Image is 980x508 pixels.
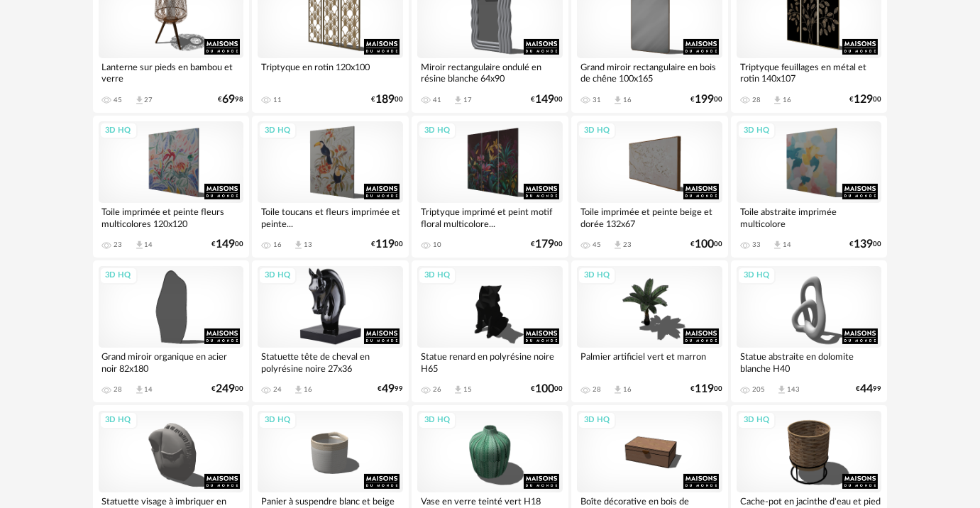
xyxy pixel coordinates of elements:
[571,260,728,402] a: 3D HQ Palmier artificiel vert et marron 28 Download icon 16 €11900
[258,58,403,87] div: Triptyque en rotin 120x100
[849,95,881,104] div: € 00
[612,95,623,106] span: Download icon
[145,385,153,394] div: 14
[99,58,244,87] div: Lanterne sur pieds en bambou et verre
[371,240,403,249] div: € 00
[216,385,235,394] span: 249
[695,385,714,394] span: 119
[211,240,243,249] div: € 00
[134,95,145,106] span: Download icon
[752,96,761,104] div: 28
[252,260,409,402] a: 3D HQ Statuette tête de cheval en polyrésine noire 27x36 24 Download icon 16 €4999
[453,95,463,106] span: Download icon
[772,95,783,106] span: Download icon
[578,122,616,140] div: 3D HQ
[695,95,714,104] span: 199
[99,348,244,376] div: Grand miroir organique en acier noir 82x180
[849,240,881,249] div: € 00
[577,348,722,376] div: Palmier artificiel vert et marron
[531,240,563,249] div: € 00
[252,116,409,258] a: 3D HQ Toile toucans et fleurs imprimée et peinte... 16 Download icon 13 €11900
[371,95,403,104] div: € 00
[856,385,881,394] div: € 99
[731,260,888,402] a: 3D HQ Statue abstraite en dolomite blanche H40 205 Download icon 143 €4499
[382,385,395,394] span: 49
[612,240,623,250] span: Download icon
[531,385,563,394] div: € 00
[304,385,312,394] div: 16
[731,116,888,258] a: 3D HQ Toile abstraite imprimée multicolore 33 Download icon 14 €13900
[433,385,441,394] div: 26
[695,240,714,249] span: 100
[737,122,776,140] div: 3D HQ
[258,348,403,376] div: Statuette tête de cheval en polyrésine noire 27x36
[258,412,297,429] div: 3D HQ
[134,240,145,250] span: Download icon
[375,95,395,104] span: 189
[623,385,632,394] div: 16
[218,95,243,104] div: € 98
[612,385,623,395] span: Download icon
[258,203,403,231] div: Toile toucans et fleurs imprimée et peinte...
[577,58,722,87] div: Grand miroir rectangulaire en bois de chêne 100x165
[776,385,787,395] span: Download icon
[273,96,282,104] div: 11
[114,241,123,249] div: 23
[690,95,722,104] div: € 00
[417,58,563,87] div: Miroir rectangulaire ondulé en résine blanche 64x90
[535,95,554,104] span: 149
[690,240,722,249] div: € 00
[577,203,722,231] div: Toile imprimée et peinte beige et dorée 132x67
[417,348,563,376] div: Statue renard en polyrésine noire H65
[783,241,791,249] div: 14
[273,385,282,394] div: 24
[93,116,250,258] a: 3D HQ Toile imprimée et peinte fleurs multicolores 120x120 23 Download icon 14 €14900
[417,203,563,231] div: Triptyque imprimé et peint motif floral multicolore...
[99,122,138,140] div: 3D HQ
[418,122,456,140] div: 3D HQ
[304,241,312,249] div: 13
[752,385,765,394] div: 205
[593,241,601,249] div: 45
[463,385,472,394] div: 15
[99,412,138,429] div: 3D HQ
[412,116,568,258] a: 3D HQ Triptyque imprimé et peint motif floral multicolore... 10 €17900
[99,203,244,231] div: Toile imprimée et peinte fleurs multicolores 120x120
[258,122,297,140] div: 3D HQ
[737,412,776,429] div: 3D HQ
[93,260,250,402] a: 3D HQ Grand miroir organique en acier noir 82x180 28 Download icon 14 €24900
[412,260,568,402] a: 3D HQ Statue renard en polyrésine noire H65 26 Download icon 15 €10000
[222,95,235,104] span: 69
[145,241,153,249] div: 14
[211,385,243,394] div: € 00
[433,241,441,249] div: 10
[737,267,776,285] div: 3D HQ
[737,203,882,231] div: Toile abstraite imprimée multicolore
[531,95,563,104] div: € 00
[273,241,282,249] div: 16
[433,96,441,104] div: 41
[145,96,153,104] div: 27
[378,385,403,394] div: € 99
[463,96,472,104] div: 17
[623,96,632,104] div: 16
[783,96,791,104] div: 16
[690,385,722,394] div: € 00
[418,267,456,285] div: 3D HQ
[571,116,728,258] a: 3D HQ Toile imprimée et peinte beige et dorée 132x67 45 Download icon 23 €10000
[772,240,783,250] span: Download icon
[752,241,761,249] div: 33
[293,385,304,395] span: Download icon
[737,58,882,87] div: Triptyque feuillages en métal et rotin 140x107
[258,267,297,285] div: 3D HQ
[854,95,873,104] span: 129
[787,385,800,394] div: 143
[99,267,138,285] div: 3D HQ
[854,240,873,249] span: 139
[134,385,145,395] span: Download icon
[593,96,601,104] div: 31
[623,241,632,249] div: 23
[535,240,554,249] span: 179
[737,348,882,376] div: Statue abstraite en dolomite blanche H40
[418,412,456,429] div: 3D HQ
